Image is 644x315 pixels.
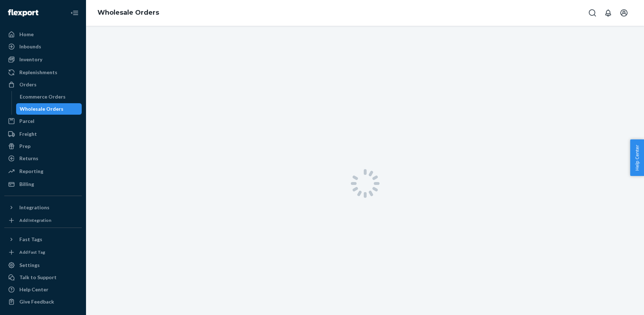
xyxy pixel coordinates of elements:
a: Add Integration [4,216,82,225]
div: Help Center [19,286,48,293]
div: Settings [19,262,40,269]
div: Inventory [19,56,42,63]
div: Replenishments [19,69,57,76]
a: Freight [4,128,82,140]
div: Orders [19,81,37,88]
a: Inbounds [4,41,82,52]
button: Open Search Box [585,6,600,20]
button: Give Feedback [4,296,82,307]
a: Reporting [4,166,82,177]
button: Open notifications [601,6,615,20]
div: Returns [19,155,38,162]
a: Inventory [4,54,82,65]
button: Fast Tags [4,234,82,245]
button: Talk to Support [4,272,82,283]
img: Flexport logo [8,9,38,16]
div: Add Integration [19,217,51,223]
button: Close Navigation [67,6,82,20]
button: Open account menu [617,6,631,20]
div: Integrations [19,204,49,211]
a: Settings [4,259,82,271]
div: Wholesale Orders [20,105,63,113]
a: Wholesale Orders [16,103,82,115]
div: Freight [19,130,37,138]
a: Ecommerce Orders [16,91,82,102]
div: Give Feedback [19,298,54,305]
a: Home [4,29,82,40]
div: Talk to Support [19,274,57,281]
div: Inbounds [19,43,41,50]
div: Ecommerce Orders [20,93,66,100]
div: Fast Tags [19,236,42,243]
div: Parcel [19,118,34,125]
ol: breadcrumbs [92,3,165,23]
a: Parcel [4,115,82,127]
div: Home [19,31,34,38]
a: Returns [4,153,82,164]
button: Help Center [630,139,644,176]
div: Billing [19,181,34,188]
a: Add Fast Tag [4,248,82,257]
a: Wholesale Orders [97,9,159,16]
div: Reporting [19,168,43,175]
a: Help Center [4,284,82,295]
button: Integrations [4,202,82,213]
div: Add Fast Tag [19,249,45,255]
a: Prep [4,140,82,152]
a: Orders [4,79,82,90]
a: Billing [4,178,82,190]
a: Replenishments [4,67,82,78]
div: Prep [19,143,30,150]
